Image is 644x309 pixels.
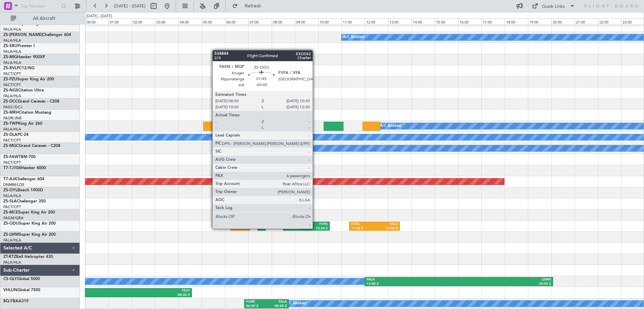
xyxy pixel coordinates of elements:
[3,210,55,215] a: ZS-MCESuper King Air 200
[365,18,388,25] div: 12:00
[3,122,18,126] span: ZS-TWP
[3,199,46,203] a: ZS-SLAChallenger 350
[3,233,56,237] a: ZS-LWMSuper King Air 200
[3,238,21,243] a: FALA/HLA
[202,18,225,25] div: 05:00
[3,299,29,303] a: 8Q-FBAA319
[343,32,364,42] div: A/C Booked
[246,304,267,309] div: 06:50 Z
[229,1,269,11] button: Refresh
[3,288,17,292] span: VHLUN
[17,16,71,21] span: All Aircraft
[374,222,398,227] div: FALA
[3,288,40,292] a: VHLUNGlobal 7500
[3,155,18,159] span: ZS-FAW
[3,155,36,159] a: ZS-FAWTBM-700
[225,18,248,25] div: 06:00
[3,44,17,48] span: ZS-SRU
[3,182,24,187] a: DNMM/LOS
[3,188,17,192] span: ZS-OYL
[3,33,71,37] a: ZS-[PERSON_NAME]Challenger 604
[3,177,15,181] span: T7-AJI
[3,160,21,165] a: FACT/CPT
[246,300,267,304] div: FLHN
[267,304,287,309] div: 08:45 Z
[285,222,307,227] div: FAKN
[3,82,21,87] a: FACT/CPT
[3,44,35,48] a: ZS-SRUPremier I
[3,93,21,99] a: FALA/HLA
[45,293,190,298] div: 04:35 Z
[3,38,21,43] a: FALA/HLA
[3,100,59,104] a: ZS-DCCGrand Caravan - C208
[598,18,621,25] div: 22:00
[3,49,21,54] a: FALA/HLA
[306,222,328,227] div: FVFA
[3,55,17,59] span: ZS-MIG
[3,233,19,237] span: ZS-LWM
[529,1,578,11] button: Quick Links
[3,122,42,126] a: ZS-TWPKing Air 260
[3,60,21,65] a: FALA/HLA
[459,282,551,286] div: 20:05 Z
[351,226,375,231] div: 11:20 Z
[114,3,146,9] span: [DATE] - [DATE]
[108,18,131,25] div: 01:00
[3,33,42,37] span: ZS-[PERSON_NAME]
[481,18,504,25] div: 17:00
[3,188,43,192] a: ZS-OYLBeech 1900D
[374,226,398,231] div: 13:30 Z
[3,116,21,121] a: FAOR/JNB
[289,143,310,153] div: A/C Booked
[3,193,21,198] a: FALA/HLA
[272,18,295,25] div: 08:00
[86,13,112,19] div: [DATE] - [DATE]
[3,100,18,104] span: ZS-DCC
[3,166,21,170] span: T7-TJ104
[155,18,178,25] div: 03:00
[3,127,21,132] a: FALA/HLA
[3,66,35,70] a: ZS-RVLPC12/NG
[3,177,44,181] a: T7-AJIChallenger 604
[85,18,108,25] div: 00:00
[505,18,528,25] div: 18:00
[367,277,459,282] div: FALA
[3,111,19,115] span: ZS-MRH
[318,18,341,25] div: 10:00
[3,144,19,148] span: ZS-MGC
[351,222,375,227] div: FVFA
[306,226,328,231] div: 10:30 Z
[178,18,202,25] div: 04:00
[412,18,435,25] div: 14:00
[7,13,73,24] button: All Aircraft
[3,77,17,81] span: ZS-PZU
[542,3,565,10] div: Quick Links
[435,18,458,25] div: 15:00
[551,18,575,25] div: 20:00
[239,4,267,8] span: Refresh
[20,1,59,11] input: Trip Number
[3,144,60,148] a: ZS-MGCGrand Caravan - C208
[388,18,411,25] div: 13:00
[575,18,598,25] div: 21:00
[3,216,23,221] a: FAGM/QRA
[3,210,18,215] span: ZS-MCE
[3,88,44,92] a: ZS-NGSCitation Ultra
[3,133,29,137] a: ZS-DLAPC-24
[3,111,51,115] a: ZS-MRHCitation Mustang
[3,27,21,32] a: FALA/HLA
[459,277,551,282] div: LEMG
[458,18,481,25] div: 16:00
[3,199,17,203] span: ZS-SLA
[3,204,21,209] a: FACT/CPT
[3,133,17,137] span: ZS-DLA
[3,277,40,281] a: CS-GLYGlobal 5000
[341,18,365,25] div: 11:00
[3,255,16,259] span: ZT-RTZ
[3,71,21,76] a: FACT/CPT
[3,66,17,70] span: ZS-RVL
[3,299,18,303] span: 8Q-FBA
[380,121,401,131] div: A/C Booked
[367,282,459,286] div: 12:00 Z
[285,226,307,231] div: 08:30 Z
